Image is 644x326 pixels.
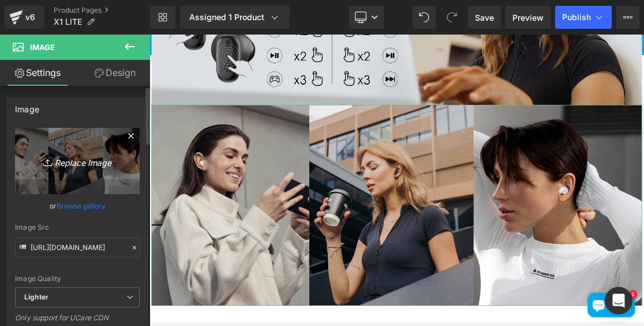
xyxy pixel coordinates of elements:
div: Assigned 1 Product [189,12,280,23]
a: v6 [5,6,44,29]
div: Open Intercom Messenger [605,287,632,314]
button: Redo [440,6,463,29]
button: More [616,6,639,29]
button: Undo [413,6,436,29]
input: Link [15,237,140,257]
span: Image [30,43,55,52]
a: New Library [150,6,175,29]
div: v6 [23,10,38,25]
i: Replace Image [31,154,123,168]
div: Image Src [15,223,140,232]
span: Preview [512,12,544,24]
a: Browse gallery [57,196,106,216]
div: or [15,200,140,212]
a: Design [77,60,152,86]
div: Image [15,98,39,114]
span: X1 LITE [54,17,82,26]
span: Save [475,12,494,24]
a: Product Pages [54,6,150,15]
div: Image Quality [15,275,140,283]
a: Preview [506,6,551,29]
button: Publish [555,6,612,29]
span: Publish [562,13,591,22]
b: Lighter [24,293,48,301]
